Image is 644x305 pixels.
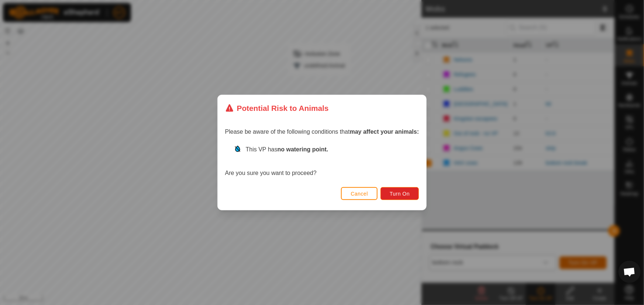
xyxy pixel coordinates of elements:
div: Potential Risk to Animals [225,102,329,114]
span: Turn On [390,191,410,197]
button: Cancel [341,187,378,200]
button: Turn On [380,187,419,200]
strong: no watering point. [278,146,328,152]
div: Are you sure you want to proceed? [225,145,419,178]
a: Open chat [619,261,641,283]
span: Cancel [351,191,368,197]
span: Please be aware of the following conditions that [225,129,419,135]
span: This VP has [246,146,328,152]
strong: may affect your animals: [350,129,419,135]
